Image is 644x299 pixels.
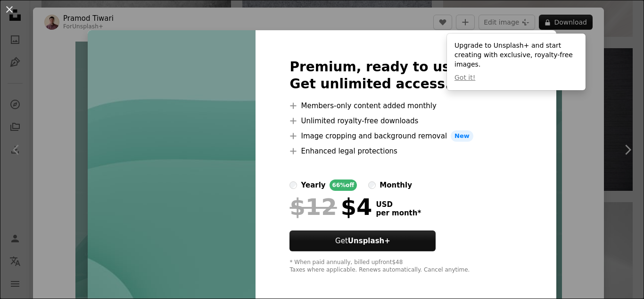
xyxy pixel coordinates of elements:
[289,259,522,274] div: * When paid annually, billed upfront $48 Taxes where applicable. Renews automatically. Cancel any...
[289,130,522,142] li: Image cropping and background removal
[348,237,390,245] strong: Unsplash+
[376,209,421,217] span: per month *
[451,130,473,142] span: New
[454,73,475,83] button: Got it!
[289,59,522,93] h2: Premium, ready to use images. Get unlimited access.
[447,34,586,90] div: Upgrade to Unsplash+ and start creating with exclusive, royalty-free images.
[289,181,297,189] input: yearly66%off
[289,115,522,127] li: Unlimited royalty-free downloads
[380,179,412,191] div: monthly
[376,200,421,209] span: USD
[368,181,376,189] input: monthly
[289,195,337,219] span: $12
[301,179,325,191] div: yearly
[289,231,436,251] button: GetUnsplash+
[289,195,372,219] div: $4
[289,100,522,111] li: Members-only content added monthly
[289,145,522,157] li: Enhanced legal protections
[330,179,357,191] div: 66% off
